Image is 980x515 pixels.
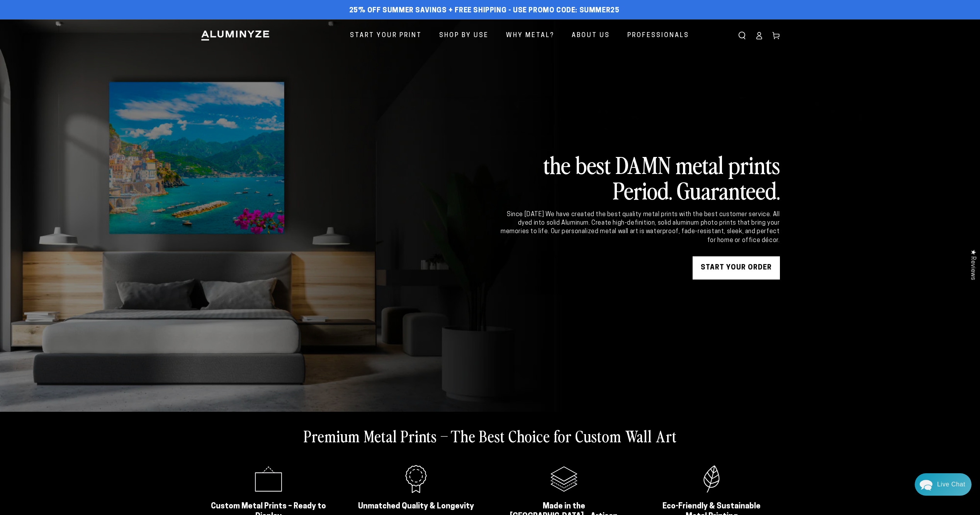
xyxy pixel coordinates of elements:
div: Since [DATE] We have created the best quality metal prints with the best customer service. All dy... [499,210,780,245]
div: We usually reply in a few hours. [11,36,153,43]
div: Chat widget toggle [915,473,972,496]
span: Why Metal? [506,30,554,41]
a: Shop By Use [433,26,494,46]
summary: Search our site [734,27,751,44]
span: About Us [572,30,610,41]
a: Start Your Print [344,26,428,46]
span: We run on [59,222,105,226]
a: About Us [566,26,616,46]
h2: the best DAMN metal prints Period. Guaranteed. [499,152,780,203]
span: Start Your Print [350,30,422,41]
h2: Unmatched Quality & Longevity [358,501,475,512]
div: Contact Us Directly [937,473,965,496]
img: John [72,12,92,32]
span: Professionals [627,30,689,41]
a: Why Metal? [500,26,560,46]
span: 25% off Summer Savings + Free Shipping - Use Promo Code: SUMMER25 [349,7,620,15]
span: Re:amaze [83,220,104,226]
img: Helga [88,12,109,32]
a: Professionals [622,26,695,46]
span: Shop By Use [439,30,489,41]
img: Aluminyze [200,30,270,41]
h2: Premium Metal Prints – The Best Choice for Custom Wall Art [304,426,677,446]
a: Send a Message [52,233,112,246]
img: Marie J [56,12,76,32]
div: Click to open Judge.me floating reviews tab [965,243,980,286]
a: START YOUR Order [693,256,780,280]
